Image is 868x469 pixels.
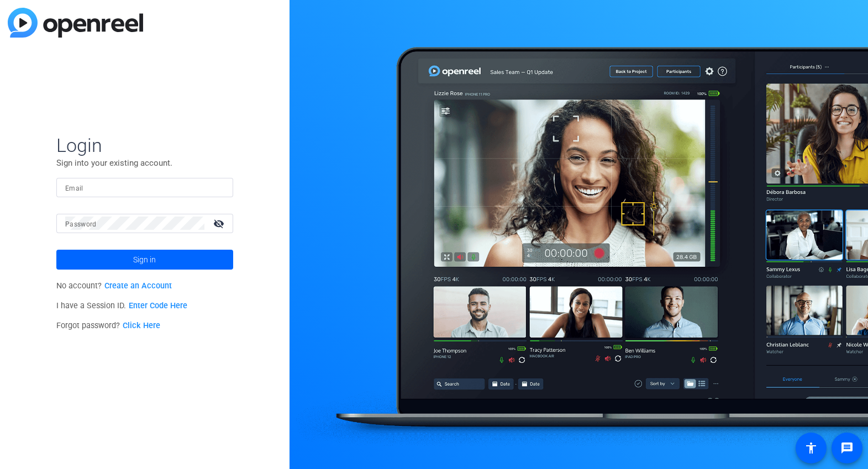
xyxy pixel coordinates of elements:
[56,301,187,310] span: I have a Session ID.
[56,321,160,330] span: Forgot password?
[56,134,233,157] span: Login
[56,250,233,270] button: Sign in
[123,321,160,330] a: Click Here
[840,441,854,455] mat-icon: message
[8,8,143,38] img: blue-gradient.svg
[133,246,156,273] span: Sign in
[56,157,233,169] p: Sign into your existing account.
[65,181,224,194] input: Enter Email Address
[104,281,172,291] a: Create an Account
[65,185,83,192] mat-label: Email
[804,441,818,455] mat-icon: accessibility
[65,220,97,228] mat-label: Password
[207,215,233,231] mat-icon: visibility_off
[129,301,187,310] a: Enter Code Here
[56,281,172,291] span: No account?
